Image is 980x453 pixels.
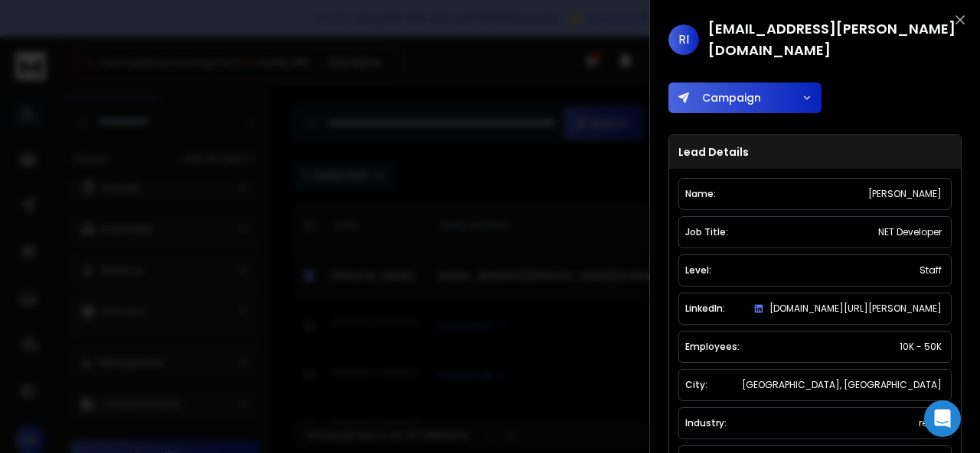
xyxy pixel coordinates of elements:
span: RI [668,24,699,55]
p: LinkedIn: [685,303,725,315]
div: [GEOGRAPHIC_DATA], [GEOGRAPHIC_DATA] [739,376,945,394]
div: retail [916,414,945,432]
p: Job Title: [685,226,728,238]
div: [PERSON_NAME] [865,185,945,203]
p: Level: [685,264,711,277]
span: [DOMAIN_NAME][URL][PERSON_NAME] [769,303,942,315]
p: Industry: [685,417,727,429]
h3: Lead Details [669,135,961,169]
h1: [EMAIL_ADDRESS][PERSON_NAME][DOMAIN_NAME] [708,18,962,61]
p: Employees: [685,341,740,353]
span: Campaign [696,90,761,105]
p: Name: [685,188,716,200]
div: 10K - 50K [897,338,945,356]
p: City: [685,379,707,391]
div: Open Intercom Messenger [924,400,961,437]
div: Staff [916,261,945,280]
div: NET Developer [875,223,945,241]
